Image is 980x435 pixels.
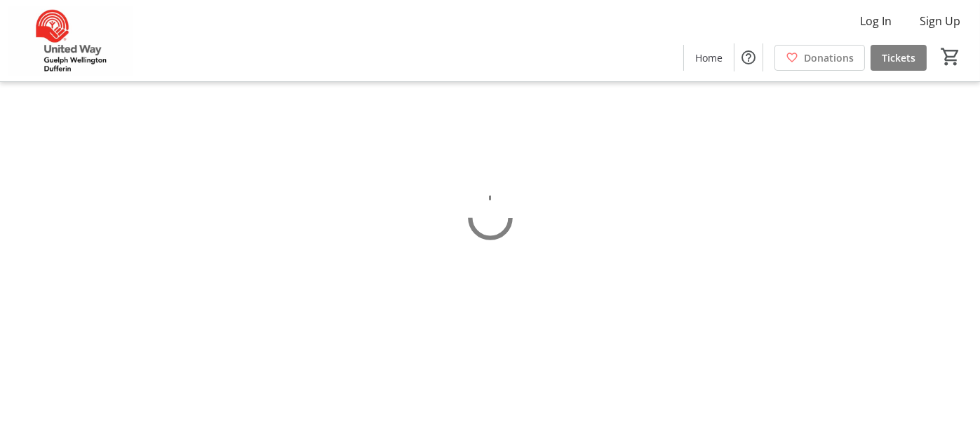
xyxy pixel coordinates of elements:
span: Log In [860,13,892,29]
a: Tickets [871,45,927,71]
span: Donations [804,50,854,65]
span: Home [695,50,723,65]
button: Sign Up [908,10,972,32]
a: Home [684,45,734,71]
span: Sign Up [920,13,960,29]
img: United Way Guelph Wellington Dufferin's Logo [8,6,133,76]
button: Cart [938,44,963,69]
button: Help [734,43,763,71]
span: Tickets [882,50,915,65]
a: Donations [774,45,865,71]
button: Log In [849,10,903,32]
